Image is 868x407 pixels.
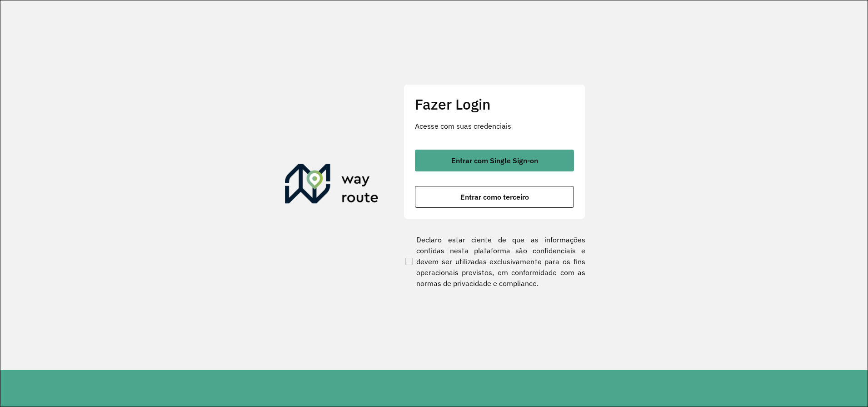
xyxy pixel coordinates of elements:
p: Acesse com suas credenciais [415,121,574,131]
h2: Fazer Login [415,95,574,113]
img: Roteirizador AmbevTech [285,164,379,207]
label: Declaro estar ciente de que as informações contidas nesta plataforma são confidenciais e devem se... [404,234,585,289]
button: button [415,150,574,171]
button: button [415,186,574,208]
span: Entrar como terceiro [460,193,529,201]
span: Entrar com Single Sign-on [451,157,538,164]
